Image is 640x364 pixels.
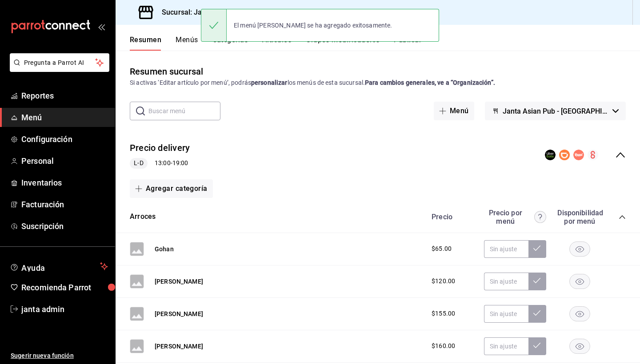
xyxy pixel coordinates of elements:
[21,155,108,167] span: Personal
[155,245,174,253] button: Gohan
[21,281,108,293] span: Recomienda Parrot
[21,198,108,210] span: Facturación
[432,244,452,253] span: $65.00
[130,36,640,51] div: navigation tabs
[130,78,626,87] div: Si activas ‘Editar artículo por menú’, podrás los menús de esta sucursal.
[130,158,147,168] span: L-D
[434,102,474,120] button: Menú
[130,179,213,198] button: Agregar categoría
[155,342,203,351] button: [PERSON_NAME]
[485,102,626,120] button: Janta Asian Pub - [GEOGRAPHIC_DATA]
[130,142,190,154] button: Precio delivery
[6,64,109,74] a: Pregunta a Parrot AI
[21,220,108,232] span: Suscripción
[21,303,108,315] span: janta admin
[116,135,640,176] div: collapse-menu-row
[176,36,198,51] button: Menús
[619,214,626,221] button: collapse-category-row
[484,240,528,258] input: Sin ajuste
[432,309,455,318] span: $155.00
[130,65,203,78] div: Resumen sucursal
[557,209,602,226] div: Disponibilidad por menú
[227,16,400,35] div: El menú [PERSON_NAME] se ha agregado exitosamente.
[484,337,528,355] input: Sin ajuste
[24,58,96,67] span: Pregunta a Parrot AI
[484,273,528,290] input: Sin ajuste
[130,212,156,222] button: Arroces
[484,305,528,323] input: Sin ajuste
[21,261,96,272] span: Ayuda
[10,53,109,72] button: Pregunta a Parrot AI
[21,133,108,145] span: Configuración
[432,341,455,351] span: $160.00
[130,158,190,169] div: 13:00 - 19:00
[423,213,480,221] div: Precio
[365,79,495,86] strong: Para cambios generales, ve a “Organización”.
[155,277,203,286] button: [PERSON_NAME]
[130,36,161,51] button: Resumen
[21,111,108,123] span: Menú
[98,23,105,30] button: open_drawer_menu
[484,209,546,226] div: Precio por menú
[155,7,324,18] h3: Sucursal: Janta Asian Pub ([GEOGRAPHIC_DATA])
[251,79,288,86] strong: personalizar
[11,351,108,360] span: Sugerir nueva función
[432,277,455,286] span: $120.00
[503,107,609,115] span: Janta Asian Pub - [GEOGRAPHIC_DATA]
[21,177,108,189] span: Inventarios
[21,90,108,102] span: Reportes
[155,309,203,318] button: [PERSON_NAME]
[148,102,220,120] input: Buscar menú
